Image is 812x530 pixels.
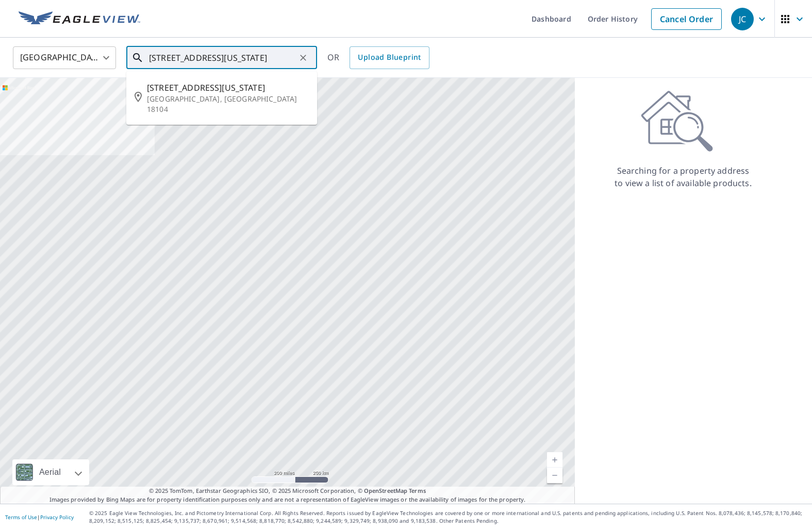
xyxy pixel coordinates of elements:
[5,514,37,521] a: Terms of Use
[614,164,752,189] p: Searching for a property address to view a list of available products.
[547,468,562,483] a: Current Level 5, Zoom Out
[409,487,426,494] a: Terms
[327,46,429,69] div: OR
[40,514,74,521] a: Privacy Policy
[296,51,310,65] button: Clear
[651,8,722,30] a: Cancel Order
[89,509,807,525] p: © 2025 Eagle View Technologies, Inc. and Pictometry International Corp. All Rights Reserved. Repo...
[350,46,429,69] a: Upload Blueprint
[364,487,407,494] a: OpenStreetMap
[731,8,754,30] div: JC
[149,487,426,495] span: © 2025 TomTom, Earthstar Geographics SIO, © 2025 Microsoft Corporation, ©
[13,43,116,72] div: [GEOGRAPHIC_DATA]
[147,94,309,114] p: [GEOGRAPHIC_DATA], [GEOGRAPHIC_DATA] 18104
[5,514,74,520] p: |
[19,11,140,27] img: EV Logo
[149,43,296,72] input: Search by address or latitude-longitude
[147,81,309,94] span: [STREET_ADDRESS][US_STATE]
[36,459,64,485] div: Aerial
[358,51,421,64] span: Upload Blueprint
[547,452,562,468] a: Current Level 5, Zoom In
[12,459,89,485] div: Aerial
